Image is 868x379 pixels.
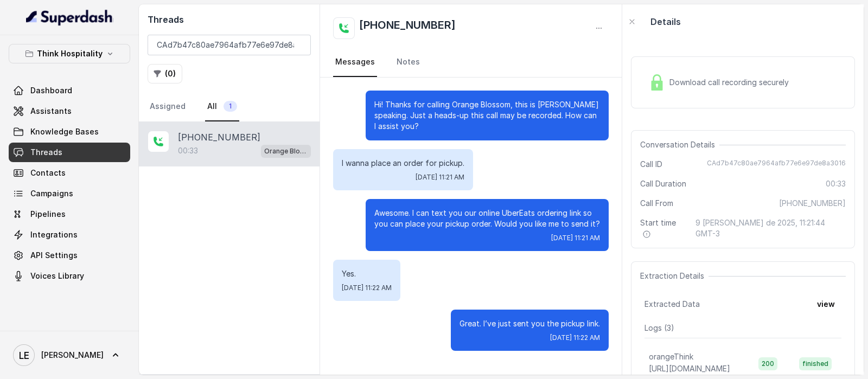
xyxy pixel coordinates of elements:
[649,74,665,91] img: Lock Icon
[640,159,662,170] span: Call ID
[669,77,793,88] span: Download call recording securely
[826,178,846,189] span: 00:33
[9,44,130,63] button: Think Hospitality
[148,13,311,26] h2: Threads
[640,271,709,281] span: Extraction Details
[178,145,198,156] p: 00:33
[333,48,377,77] a: Messages
[30,147,62,158] span: Threads
[148,92,311,121] nav: Tabs
[9,184,130,203] a: Campaigns
[9,246,130,265] a: API Settings
[41,350,104,361] span: [PERSON_NAME]
[9,163,130,183] a: Contacts
[9,101,130,121] a: Assistants
[640,217,687,239] span: Start time
[30,271,84,281] span: Voices Library
[9,266,130,286] a: Voices Library
[810,294,841,314] button: view
[9,143,130,162] a: Threads
[640,198,673,209] span: Call From
[30,126,99,137] span: Knowledge Bases
[30,209,66,220] span: Pipelines
[9,81,130,100] a: Dashboard
[374,208,600,229] p: Awesome. I can text you our online UberEats ordering link so you can place your pickup order. Wou...
[707,159,846,170] span: CAd7b47c80ae7964afb77e6e97de8a3016
[9,340,130,370] a: [PERSON_NAME]
[550,333,600,342] span: [DATE] 11:22 AM
[649,364,730,373] span: [URL][DOMAIN_NAME]
[359,17,456,39] h2: [PHONE_NUMBER]
[779,198,846,209] span: [PHONE_NUMBER]
[644,323,841,333] p: Logs ( 3 )
[30,229,78,240] span: Integrations
[650,15,681,28] p: Details
[148,35,311,55] input: Search by Call ID or Phone Number
[342,158,464,169] p: I wanna place an order for pickup.
[30,168,66,178] span: Contacts
[30,106,72,117] span: Assistants
[19,350,29,361] text: LE
[205,92,239,121] a: All1
[640,139,719,150] span: Conversation Details
[394,48,422,77] a: Notes
[9,122,130,142] a: Knowledge Bases
[640,178,686,189] span: Call Duration
[695,217,846,239] span: 9 [PERSON_NAME] de 2025, 11:21:44 GMT-3
[30,250,78,261] span: API Settings
[644,299,700,310] span: Extracted Data
[758,357,777,370] span: 200
[9,225,130,245] a: Integrations
[26,9,113,26] img: light.svg
[342,268,392,279] p: Yes.
[9,204,130,224] a: Pipelines
[264,146,308,157] p: Orange Blossom
[178,131,260,144] p: [PHONE_NUMBER]
[649,351,693,362] p: orangeThink
[148,92,188,121] a: Assigned
[374,99,600,132] p: Hi! Thanks for calling Orange Blossom, this is [PERSON_NAME] speaking. Just a heads-up this call ...
[224,101,237,112] span: 1
[799,357,832,370] span: finished
[459,318,600,329] p: Great. I’ve just sent you the pickup link.
[37,47,103,60] p: Think Hospitality
[30,85,72,96] span: Dashboard
[333,48,609,77] nav: Tabs
[416,173,464,182] span: [DATE] 11:21 AM
[148,64,182,83] button: (0)
[30,188,73,199] span: Campaigns
[551,234,600,242] span: [DATE] 11:21 AM
[342,284,392,292] span: [DATE] 11:22 AM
